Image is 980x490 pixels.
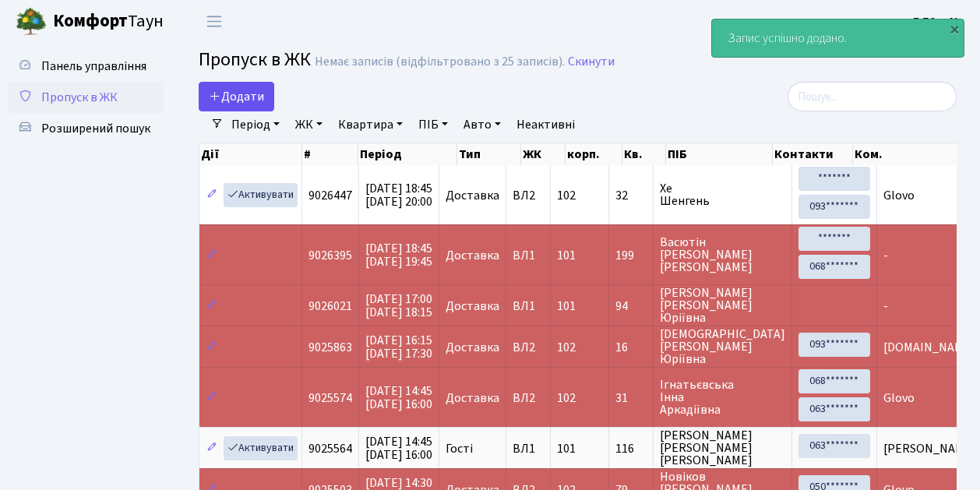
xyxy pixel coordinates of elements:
span: Розширений пошук [41,120,150,137]
span: 102 [557,187,576,204]
span: 9026447 [308,187,352,204]
a: Додати [199,82,274,111]
a: Пропуск в ЖК [8,82,164,113]
th: Дії [199,143,302,165]
img: logo.png [16,6,47,37]
span: ВЛ1 [513,249,544,262]
span: [DATE] 14:45 [DATE] 16:00 [365,382,432,413]
span: 116 [615,442,647,455]
span: Glovo [883,187,915,204]
span: Доставка [446,189,499,202]
th: Тип [457,143,521,165]
span: ВЛ2 [513,392,544,404]
th: Період [358,143,457,165]
input: Пошук... [788,82,957,111]
span: Пропуск в ЖК [41,89,118,106]
span: - [883,247,888,264]
span: 102 [557,339,576,356]
b: ВЛ2 -. К. [913,13,961,30]
a: Активувати [224,436,298,460]
span: ВЛ1 [513,442,544,455]
span: [PERSON_NAME] [883,440,976,457]
span: 9026395 [308,247,352,264]
span: 102 [557,390,576,407]
a: Активувати [224,183,298,207]
span: Доставка [446,341,499,354]
span: Доставка [446,249,499,262]
span: Хе Шенгень [660,182,785,207]
span: 9025564 [308,440,352,457]
span: - [883,298,888,315]
span: Додати [209,88,264,105]
div: Запис успішно додано. [712,19,964,57]
span: Доставка [446,392,499,404]
span: 199 [615,249,647,262]
span: 31 [615,392,647,404]
a: Період [225,111,286,138]
th: корп. [566,143,622,165]
th: Контакти [773,143,852,165]
div: × [947,21,962,37]
th: # [302,143,358,165]
span: 32 [615,189,647,202]
th: Кв. [622,143,666,165]
a: Скинути [568,55,615,69]
button: Переключити навігацію [195,9,234,34]
span: ВЛ2 [513,189,544,202]
span: [DEMOGRAPHIC_DATA] [PERSON_NAME] Юріївна [660,328,785,365]
a: ПІБ [412,111,454,138]
th: ЖК [521,143,566,165]
span: [DATE] 14:45 [DATE] 16:00 [365,433,432,464]
a: Квартира [332,111,409,138]
a: ВЛ2 -. К. [913,12,961,31]
span: [DOMAIN_NAME] [883,339,975,356]
span: [DATE] 17:00 [DATE] 18:15 [365,291,432,321]
span: [DATE] 18:45 [DATE] 20:00 [365,180,432,210]
div: Немає записів (відфільтровано з 25 записів). [315,55,565,69]
span: ВЛ2 [513,341,544,354]
span: Доставка [446,300,499,312]
span: Пропуск в ЖК [199,46,311,73]
span: Glovo [883,390,915,407]
span: Ігнатьєвська Інна Аркадіївна [660,379,785,416]
th: ПІБ [666,143,773,165]
span: 9026021 [308,298,352,315]
span: 94 [615,300,647,312]
a: Розширений пошук [8,113,164,144]
span: [PERSON_NAME] [PERSON_NAME] [PERSON_NAME] [660,429,785,467]
span: [DATE] 16:15 [DATE] 17:30 [365,332,432,362]
a: Панель управління [8,51,164,82]
span: [PERSON_NAME] [PERSON_NAME] Юріївна [660,287,785,324]
span: 16 [615,341,647,354]
a: Неактивні [510,111,581,138]
span: Гості [446,442,473,455]
span: 101 [557,298,576,315]
span: 101 [557,247,576,264]
span: Таун [53,9,164,35]
span: 9025574 [308,390,352,407]
b: Комфорт [53,9,128,33]
span: 9025863 [308,339,352,356]
span: 101 [557,440,576,457]
a: Авто [457,111,507,138]
span: Васютін [PERSON_NAME] [PERSON_NAME] [660,236,785,273]
span: Панель управління [41,58,146,75]
span: [DATE] 18:45 [DATE] 19:45 [365,240,432,270]
a: ЖК [289,111,329,138]
span: ВЛ1 [513,300,544,312]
